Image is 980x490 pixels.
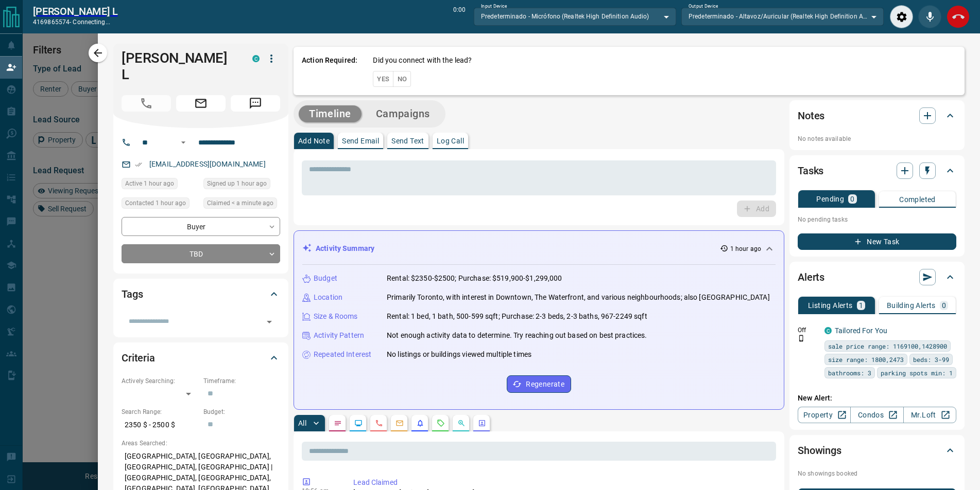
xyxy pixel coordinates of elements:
p: No listings or buildings viewed multiple times [387,349,531,360]
svg: Calls [375,419,383,427]
p: Primarily Toronto, with interest in Downtown, The Waterfront, and various neighbourhoods; also [G... [387,292,770,303]
div: Audio Settings [890,5,913,28]
p: Listing Alerts [808,302,853,309]
a: Mr.Loft [903,407,956,423]
div: Wed Oct 15 2025 [122,178,198,192]
div: Wed Oct 15 2025 [203,178,280,192]
p: Location [314,292,342,303]
p: No notes available [798,134,956,143]
div: Tags [122,282,280,306]
p: Rental: $2350-$2500; Purchase: $519,900-$1,299,000 [387,273,562,284]
div: Activity Summary1 hour ago [302,239,776,258]
div: Wed Oct 15 2025 [122,197,198,212]
h2: Notes [798,107,824,124]
p: Repeated Interest [314,349,371,360]
button: Timeline [299,105,362,122]
div: Notes [798,103,956,128]
p: Not enough activity data to determine. Try reaching out based on best practices. [387,330,647,341]
svg: Notes [334,419,342,427]
svg: Listing Alerts [416,419,424,427]
h1: [PERSON_NAME] L [122,50,237,83]
p: 0 [850,195,854,203]
span: Claimed < a minute ago [207,198,273,208]
p: Actively Searching: [122,376,198,386]
span: bathrooms: 3 [828,368,871,378]
button: Regenerate [507,375,571,393]
p: 0:00 [453,5,466,28]
p: Send Text [392,137,425,144]
h2: Tags [122,286,143,302]
p: 0 [942,302,946,309]
svg: Emails [396,419,404,427]
p: 1 hour ago [730,244,761,253]
p: Rental: 1 bed, 1 bath, 500-599 sqft; Purchase: 2-3 beds, 2-3 baths, 967-2249 sqft [387,311,647,322]
button: Yes [373,71,393,87]
span: sale price range: 1169100,1428900 [828,341,947,351]
p: Areas Searched: [122,439,280,448]
button: New Task [798,233,956,250]
span: connecting... [73,19,110,26]
div: condos.ca [252,55,260,62]
p: No pending tasks [798,212,956,227]
p: Did you connect with the lead? [373,55,472,66]
p: Action Required: [302,55,357,87]
a: Condos [850,407,903,423]
span: Contacted 1 hour ago [125,198,186,208]
p: Timeframe: [203,376,280,386]
h2: [PERSON_NAME] L [33,5,118,17]
a: [EMAIL_ADDRESS][DOMAIN_NAME] [149,160,266,168]
svg: Email Verified [135,161,142,168]
p: Budget: [203,407,280,416]
svg: Requests [437,419,445,427]
span: Call [122,95,171,112]
p: Log Call [437,137,464,144]
p: No showings booked [798,469,956,478]
p: All [298,420,306,427]
p: 2350 $ - 2500 $ [122,416,198,433]
div: Buyer [122,217,280,236]
span: Email [176,95,226,112]
p: New Alert: [798,393,956,404]
p: Activity Summary [316,243,374,254]
p: Lead Claimed [353,477,772,488]
p: 4169865574 - [33,17,118,27]
span: parking spots min: 1 [881,368,953,378]
label: Input Device [481,3,507,10]
span: Signed up 1 hour ago [207,178,267,189]
svg: Lead Browsing Activity [354,419,363,427]
svg: Opportunities [457,419,466,427]
p: Add Note [298,137,330,144]
p: Budget [314,273,337,284]
p: Activity Pattern [314,330,364,341]
h2: Showings [798,442,841,459]
span: beds: 3-99 [913,354,949,365]
div: Criteria [122,346,280,370]
p: Pending [816,195,844,203]
div: condos.ca [824,327,832,334]
p: Send Email [342,137,380,144]
p: Off [798,325,818,335]
label: Output Device [689,3,718,10]
div: Predeterminado - Micrófono (Realtek High Definition Audio) [474,8,676,25]
div: Wed Oct 15 2025 [203,197,280,212]
button: Open [262,315,277,329]
span: Active 1 hour ago [125,178,174,189]
h2: Criteria [122,350,155,366]
div: Mute [918,5,941,28]
svg: Agent Actions [478,419,486,427]
button: No [393,71,411,87]
p: Completed [899,196,936,203]
p: 1 [859,302,863,309]
div: Tasks [798,158,956,183]
p: Search Range: [122,407,198,416]
h2: Tasks [798,162,823,179]
div: End Call [947,5,970,28]
a: Tailored For You [835,326,887,335]
span: size range: 1800,2473 [828,354,904,365]
p: Building Alerts [887,302,936,309]
div: Showings [798,438,956,463]
div: TBD [122,244,280,263]
svg: Push Notification Only [798,335,805,342]
p: Size & Rooms [314,311,358,322]
button: Campaigns [366,105,440,122]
